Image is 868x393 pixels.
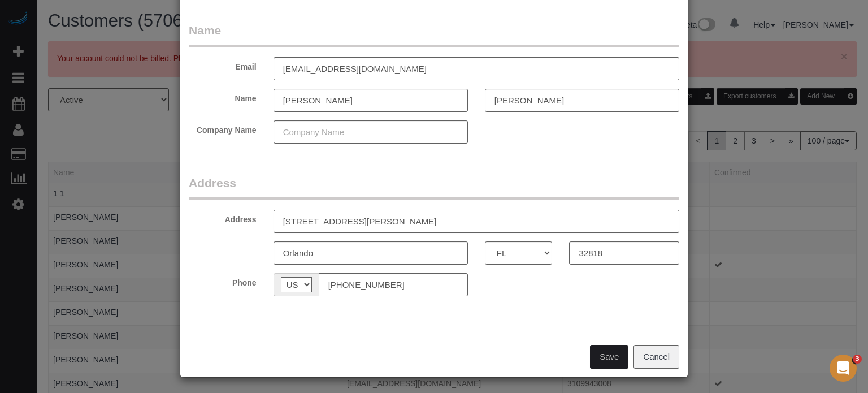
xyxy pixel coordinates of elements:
[180,120,265,136] label: Company Name
[830,355,857,382] iframe: Intercom live chat
[180,210,265,225] label: Address
[180,273,265,288] label: Phone
[569,241,679,265] input: Zip Code
[274,241,468,265] input: City
[590,345,628,369] button: Save
[853,355,862,364] span: 3
[189,22,679,47] legend: Name
[189,175,679,200] legend: Address
[319,273,468,296] input: Phone
[633,345,679,369] button: Cancel
[274,89,468,112] input: First Name
[485,89,679,112] input: Last Name
[180,57,265,72] label: Email
[180,89,265,104] label: Name
[274,120,468,144] input: Company Name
